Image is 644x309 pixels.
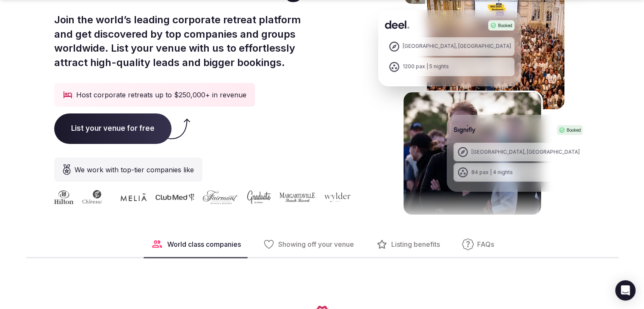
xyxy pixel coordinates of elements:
div: [GEOGRAPHIC_DATA], [GEOGRAPHIC_DATA] [471,149,580,156]
button: FAQs [455,232,501,257]
span: Showing off your venue [278,240,354,249]
button: World class companies [144,232,248,257]
button: Listing benefits [369,232,447,257]
span: FAQs [477,240,494,249]
span: Listing benefits [391,240,440,249]
div: 1200 pax | 5 nights [403,63,449,70]
div: [GEOGRAPHIC_DATA], [GEOGRAPHIC_DATA] [403,43,511,50]
span: World class companies [167,240,241,249]
div: Booked [488,20,514,30]
button: Showing off your venue [256,232,361,257]
span: List your venue for free [54,113,171,144]
div: 84 pax | 4 nights [471,169,513,176]
div: Host corporate retreats up to $250,000+ in revenue [54,83,255,107]
div: Booked [557,125,583,135]
div: Open Intercom Messenger [615,280,636,301]
a: List your venue for free [54,124,171,132]
img: Signifly Portugal Retreat [402,91,543,216]
p: Join the world’s leading corporate retreat platform and get discovered by top companies and group... [54,13,364,69]
div: We work with top-tier companies like [54,157,202,182]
